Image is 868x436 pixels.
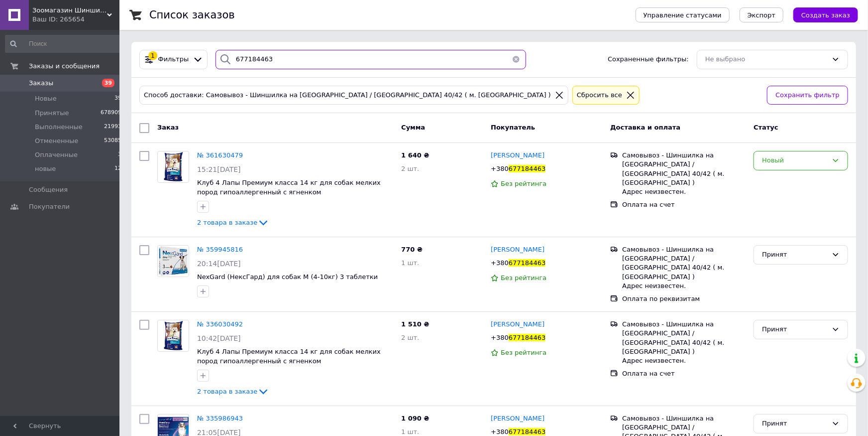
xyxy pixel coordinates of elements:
span: 2 шт. [401,165,419,172]
span: Сохраненные фильтры: [608,55,689,64]
div: Оплата на счет [622,200,746,209]
span: +380 [491,334,509,341]
span: Статус [754,124,778,131]
span: 677184463 [509,428,545,436]
a: 2 товара в заказе [197,388,269,395]
div: Новый [762,155,828,166]
a: № 335986943 [197,415,243,422]
span: 2 товара в заказе [197,219,257,226]
a: NexGard (НексГард) для собак M (4-10кг) 3 таблетки [197,273,378,281]
span: Покупатели [29,202,70,211]
a: № 361630479 [197,151,243,159]
span: Новые [35,94,57,103]
span: Управление статусами [644,11,722,19]
span: 677184463 [509,259,545,267]
div: Принят [762,419,828,429]
div: Принят [762,250,828,260]
span: 10:42[DATE] [197,334,241,342]
a: [PERSON_NAME] [491,151,544,160]
span: 39 [102,79,114,87]
span: +380 [491,165,509,172]
span: [PERSON_NAME] [491,246,544,253]
span: Сообщения [29,185,68,194]
div: Адрес неизвестен. [622,187,746,196]
a: [PERSON_NAME] [491,414,544,424]
a: Клуб 4 Лапы Премиум класса 14 кг для собак мелких пород гипоаллергенный с ягненком [197,348,381,365]
a: [PERSON_NAME] [491,245,544,255]
span: [PERSON_NAME] [491,415,544,422]
span: Оплаченные [35,150,78,159]
span: +380 [491,428,509,436]
span: 53085 [104,137,121,145]
div: Самовывоз - Шиншилка на [GEOGRAPHIC_DATA] / [GEOGRAPHIC_DATA] 40/42 ( м. [GEOGRAPHIC_DATA] ) [622,151,746,187]
a: Фото товару [157,320,189,352]
span: Сумма [401,124,425,131]
span: 678909 [101,109,121,118]
span: 677184463 [509,165,545,172]
span: Отмененные [35,137,78,145]
button: Создать заказ [793,7,858,22]
span: Доставка и оплата [610,124,680,131]
a: Создать заказ [783,11,858,18]
span: 1 510 ₴ [401,320,429,328]
img: Фото товару [158,246,189,277]
div: Принят [762,324,828,335]
span: Заказ [157,124,179,131]
a: 2 товара в заказе [197,219,269,226]
a: Фото товару [157,245,189,277]
a: [PERSON_NAME] [491,320,544,329]
span: 12 [114,164,121,173]
span: 2 шт. [401,334,419,341]
span: Без рейтинга [501,274,546,282]
button: Управление статусами [636,7,730,22]
a: № 336030492 [197,320,243,328]
span: +380 [491,259,509,267]
div: Адрес неизвестен. [622,282,746,291]
div: Ваш ID: 265654 [32,15,119,24]
span: Принятые [35,109,69,118]
button: Экспорт [740,7,783,22]
span: 1 шт. [401,428,419,436]
span: Без рейтинга [501,180,546,187]
input: Поиск [5,35,122,53]
span: Создать заказ [801,11,850,19]
span: Заказы и сообщения [29,62,100,71]
a: Фото товару [157,151,189,183]
div: Оплата на счет [622,369,746,378]
span: 677184463 [509,334,545,341]
span: Сохранить фильтр [775,90,840,101]
h1: Список заказов [149,9,235,21]
div: Способ доставки: Самовывоз - Шиншилка на [GEOGRAPHIC_DATA] / [GEOGRAPHIC_DATA] 40/42 ( м. [GEOGRA... [142,90,553,101]
span: 1 640 ₴ [401,151,429,159]
div: Самовывоз - Шиншилка на [GEOGRAPHIC_DATA] / [GEOGRAPHIC_DATA] 40/42 ( м. [GEOGRAPHIC_DATA] ) [622,320,746,356]
span: новые [35,164,56,173]
span: Покупатель [491,124,535,131]
span: Выполненные [35,123,83,132]
img: Фото товару [163,151,183,182]
button: Сохранить фильтр [767,86,848,105]
div: Адрес неизвестен. [622,356,746,365]
span: 770 ₴ [401,246,423,253]
span: Заказы [29,79,53,88]
div: Сбросить все [575,90,624,101]
a: Клуб 4 Лапы Премиум класса 14 кг для собак мелких пород гипоаллергенный с ягненком [197,179,381,196]
span: 20:14[DATE] [197,260,241,268]
div: Не выбрано [705,54,828,65]
button: Очистить [506,50,526,69]
span: 1 шт. [401,259,419,267]
span: [PERSON_NAME] [491,151,544,159]
img: Фото товару [163,320,183,351]
span: 2 товара в заказе [197,388,257,395]
div: 1 [148,51,157,60]
div: Оплата по реквизитам [622,294,746,303]
span: 1 090 ₴ [401,415,429,422]
span: Без рейтинга [501,349,546,356]
span: Фильтры [158,55,189,64]
a: № 359945816 [197,246,243,253]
